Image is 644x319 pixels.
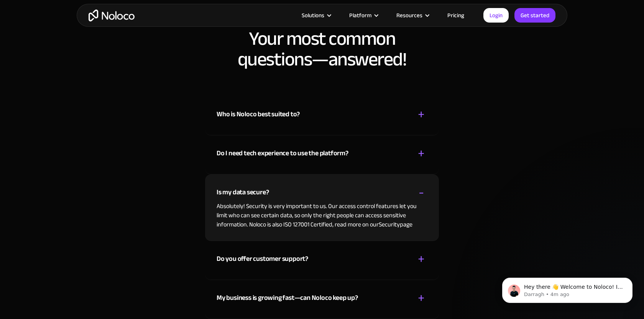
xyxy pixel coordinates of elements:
a: Security [379,219,400,230]
a: home [89,10,135,21]
iframe: Intercom notifications message [491,262,644,315]
div: + [418,108,425,121]
div: + [418,291,425,305]
div: Is my data secure? [217,187,269,198]
div: - [419,186,424,199]
div: Platform [340,10,387,20]
div: My business is growing fast—can Noloco keep up? [217,292,358,304]
div: Do I need tech experience to use the platform? [217,148,348,159]
div: + [418,252,425,266]
div: Solutions [302,10,324,20]
div: Solutions [292,10,340,20]
div: + [418,147,425,160]
div: Do you offer customer support? [217,253,308,265]
div: Resources [396,10,422,20]
div: Platform [349,10,371,20]
div: Resources [387,10,438,20]
a: Get started [514,8,555,23]
div: Who is Noloco best suited to? [217,109,300,120]
a: Login [483,8,509,23]
a: Pricing [438,10,474,20]
p: Absolutely! Security is very important to us. Our access control features let you limit who can s... [217,202,427,229]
